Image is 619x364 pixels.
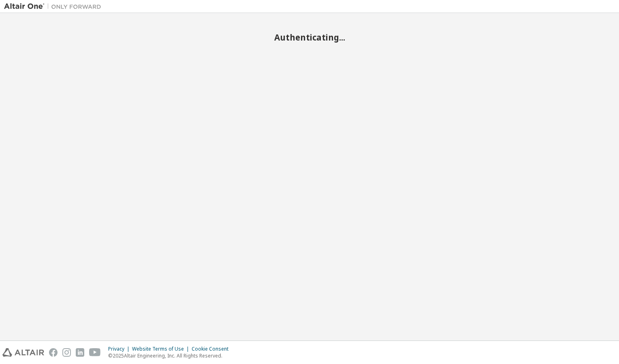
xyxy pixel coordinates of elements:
img: facebook.svg [49,348,58,357]
img: linkedin.svg [76,348,84,357]
div: Website Terms of Use [132,346,192,352]
div: Privacy [108,346,132,352]
p: © 2025 Altair Engineering, Inc. All Rights Reserved. [108,352,233,359]
img: youtube.svg [89,348,101,357]
div: Cookie Consent [192,346,233,352]
img: Altair One [4,2,105,11]
img: altair_logo.svg [2,348,44,357]
img: instagram.svg [62,348,71,357]
h2: Authenticating... [4,32,615,43]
